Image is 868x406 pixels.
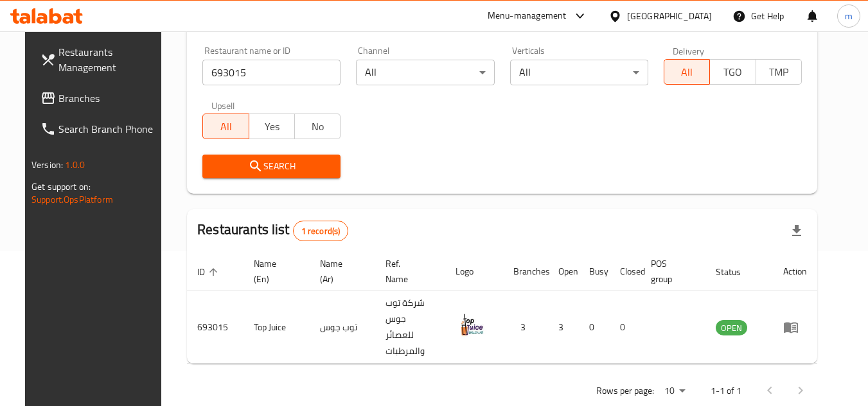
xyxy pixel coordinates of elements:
[310,291,375,364] td: توب جوس
[715,63,750,81] span: TGO
[610,291,641,364] td: 0
[548,291,579,364] td: 3
[202,155,341,178] button: Search
[197,264,222,280] span: ID
[58,121,160,137] span: Search Branch Phone
[300,117,335,136] span: No
[31,156,63,173] span: Version:
[651,256,690,287] span: POS group
[548,252,579,291] th: Open
[711,383,741,399] p: 1-1 of 1
[445,252,503,291] th: Logo
[456,309,488,341] img: Top Juice
[664,59,710,85] button: All
[356,60,494,85] div: All
[781,216,812,246] div: Export file
[58,44,160,75] span: Restaurants Management
[249,114,295,139] button: Yes
[783,319,807,335] div: Menu
[187,291,244,364] td: 693015
[202,60,341,85] input: Search for restaurant name or ID..
[320,256,360,287] span: Name (Ar)
[30,114,170,144] a: Search Branch Phone
[202,15,802,35] h2: Restaurant search
[627,9,712,23] div: [GEOGRAPHIC_DATA]
[293,221,349,241] div: Total records count
[65,156,85,173] span: 1.0.0
[610,252,641,291] th: Closed
[773,252,817,291] th: Action
[669,63,705,81] span: All
[503,252,548,291] th: Branches
[488,8,567,24] div: Menu-management
[187,252,817,364] table: enhanced table
[385,256,430,287] span: Ref. Name
[211,101,235,110] label: Upsell
[579,252,610,291] th: Busy
[510,60,648,85] div: All
[659,382,690,401] div: Rows per page:
[716,321,747,335] span: OPEN
[596,383,654,399] p: Rows per page:
[31,178,91,195] span: Get support on:
[202,114,249,139] button: All
[579,291,610,364] td: 0
[244,291,310,364] td: Top Juice
[294,225,348,237] span: 1 record(s)
[254,256,294,287] span: Name (En)
[197,220,348,241] h2: Restaurants list
[716,264,757,280] span: Status
[208,117,244,136] span: All
[756,59,802,85] button: TMP
[503,291,548,364] td: 3
[845,9,853,23] span: m
[761,63,797,81] span: TMP
[31,191,113,208] a: Support.OpsPlatform
[716,320,747,335] div: OPEN
[30,37,170,83] a: Restaurants Management
[709,59,756,85] button: TGO
[673,46,705,55] label: Delivery
[294,114,341,139] button: No
[58,90,160,106] span: Branches
[375,291,445,364] td: شركة توب جوس للعصائر والمرطبات
[213,158,330,174] span: Search
[254,117,290,136] span: Yes
[30,83,170,114] a: Branches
